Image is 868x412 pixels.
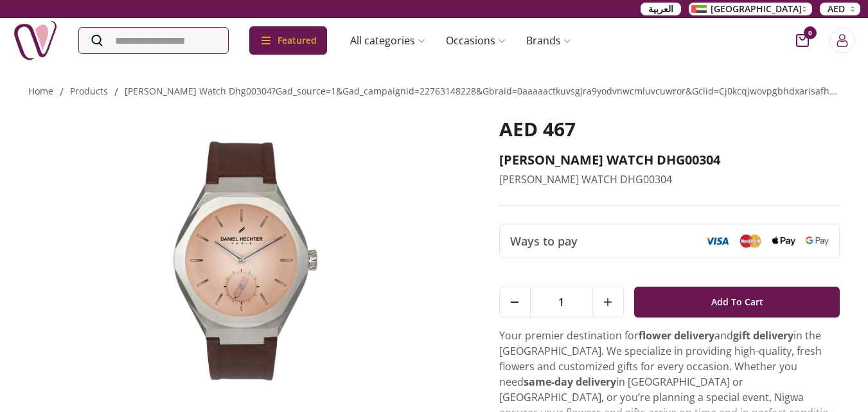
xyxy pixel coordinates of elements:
button: AED [820,3,860,15]
a: Occasions [436,28,516,53]
img: Visa [705,237,729,246]
strong: gift delivery [733,328,793,343]
img: Mastercard [739,234,762,247]
span: العربية [648,3,673,15]
a: products [70,85,108,97]
img: Google Pay [806,237,829,246]
strong: flower delivery [639,328,714,343]
img: Nigwa-uae-gifts [13,18,58,63]
a: Brands [516,28,581,53]
span: 0 [804,26,817,39]
img: Arabic_dztd3n.png [691,5,707,13]
span: Ways to pay [510,232,578,250]
button: [GEOGRAPHIC_DATA] [689,3,812,15]
span: AED 467 [499,116,576,142]
button: Add To Cart [634,287,840,318]
img: DANIEL HECHTER WATCH DHG00304 [28,118,463,405]
img: Apple Pay [772,237,795,246]
span: [GEOGRAPHIC_DATA] [711,3,802,15]
span: Add To Cart [711,291,763,314]
h2: [PERSON_NAME] WATCH DHG00304 [499,151,840,169]
strong: same-day delivery [524,375,616,389]
div: Featured [249,26,327,55]
li: / [60,84,64,100]
p: [PERSON_NAME] WATCH DHG00304 [499,172,840,187]
a: Home [28,85,53,97]
button: Login [829,28,855,53]
span: 1 [531,287,592,317]
span: AED [828,3,845,15]
a: All categories [340,28,436,53]
button: cart-button [796,34,809,47]
li: / [114,84,118,100]
input: Search [79,28,228,53]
